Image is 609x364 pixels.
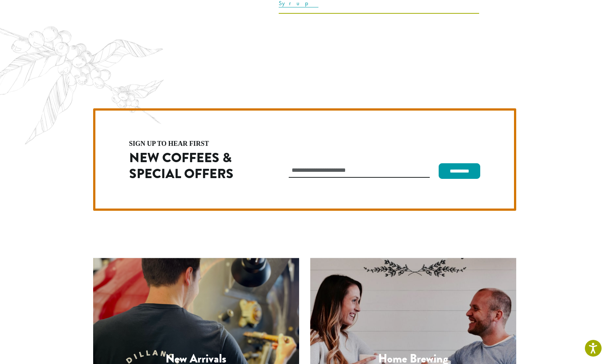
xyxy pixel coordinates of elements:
[129,150,257,182] h2: New Coffees & Special Offers
[129,140,257,147] h4: sign up to hear first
